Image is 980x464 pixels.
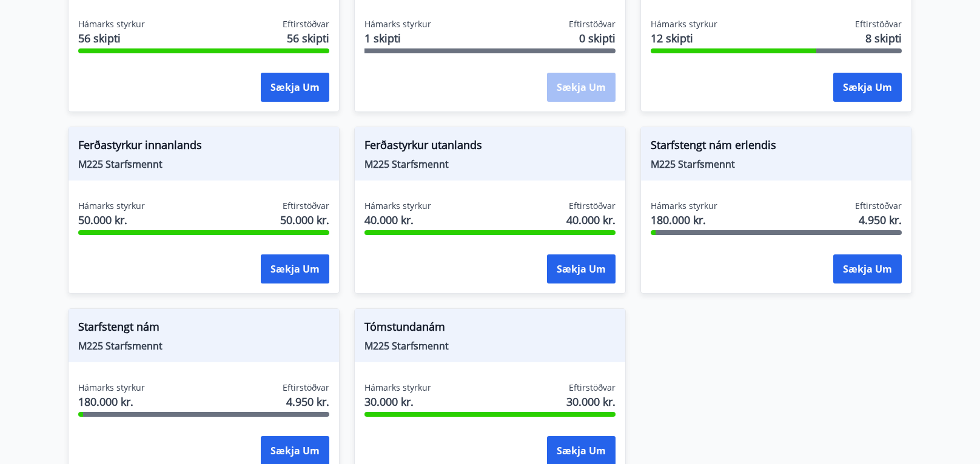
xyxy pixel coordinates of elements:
span: 50.000 kr. [280,212,329,228]
span: Eftirstöðvar [283,18,329,30]
span: 1 skipti [364,30,431,46]
span: 12 skipti [651,30,717,46]
span: Hámarks styrkur [364,382,431,394]
span: Eftirstöðvar [855,18,902,30]
span: Tómstundanám [364,319,616,339]
span: 56 skipti [78,30,145,46]
span: Eftirstöðvar [569,200,616,212]
span: Starfstengt nám [78,319,329,339]
span: Eftirstöðvar [569,382,616,394]
button: Sækja um [261,73,329,102]
span: 40.000 kr. [566,212,616,228]
span: 56 skipti [287,30,329,46]
button: Sækja um [833,254,902,283]
span: Eftirstöðvar [283,382,329,394]
span: Eftirstöðvar [569,18,616,30]
span: M225 Starfsmennt [78,157,329,171]
span: Hámarks styrkur [364,200,431,212]
span: 180.000 kr. [78,394,145,409]
span: M225 Starfsmennt [364,339,616,353]
span: Eftirstöðvar [283,200,329,212]
span: Hámarks styrkur [78,18,145,30]
span: 0 skipti [579,30,616,46]
span: 50.000 kr. [78,212,145,228]
button: Sækja um [547,254,616,283]
button: Sækja um [833,73,902,102]
span: 4.950 kr. [286,394,329,409]
span: M225 Starfsmennt [78,339,329,353]
span: Hámarks styrkur [651,200,717,212]
span: Ferðastyrkur innanlands [78,137,329,157]
span: 30.000 kr. [364,394,431,409]
span: Hámarks styrkur [651,18,717,30]
button: Sækja um [261,254,329,283]
span: Hámarks styrkur [364,18,431,30]
span: Eftirstöðvar [855,200,902,212]
span: Ferðastyrkur utanlands [364,137,616,157]
span: M225 Starfsmennt [651,157,902,171]
span: 4.950 kr. [859,212,902,228]
span: M225 Starfsmennt [364,157,616,171]
span: 30.000 kr. [566,394,616,409]
span: 8 skipti [865,30,902,46]
span: 180.000 kr. [651,212,717,228]
span: Starfstengt nám erlendis [651,137,902,157]
span: Hámarks styrkur [78,382,145,394]
span: Hámarks styrkur [78,200,145,212]
span: 40.000 kr. [364,212,431,228]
